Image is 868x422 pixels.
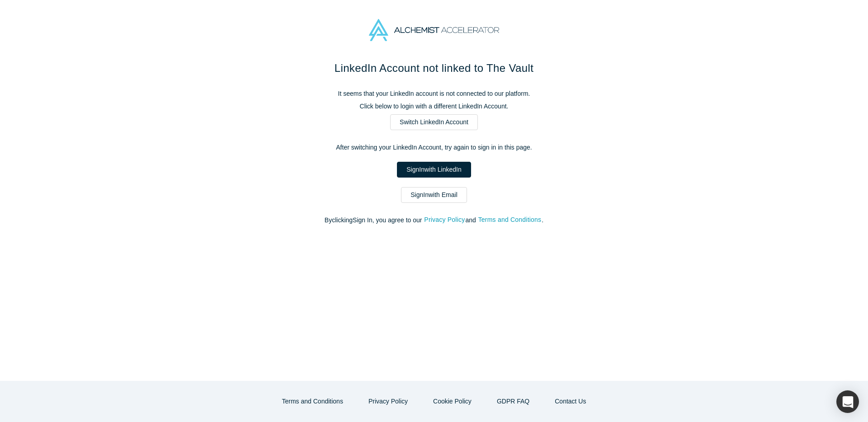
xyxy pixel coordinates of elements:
img: Alchemist Accelerator Logo [369,19,499,41]
p: By clicking Sign In , you agree to our and . [244,216,624,225]
p: Click below to login with a different LinkedIn Account. [244,102,624,111]
a: SignInwith LinkedIn [397,162,471,178]
p: After switching your LinkedIn Account, try again to sign in in this page. [244,143,624,152]
a: SignInwith Email [401,187,467,203]
h1: LinkedIn Account not linked to The Vault [244,60,624,76]
button: Contact Us [545,394,595,409]
p: It seems that your LinkedIn account is not connected to our platform. [244,89,624,98]
button: Terms and Conditions [273,394,353,409]
a: Switch LinkedIn Account [390,114,478,130]
button: Privacy Policy [359,394,417,409]
button: Terms and Conditions [478,215,542,225]
a: GDPR FAQ [487,394,539,409]
button: Cookie Policy [424,394,481,409]
button: Privacy Policy [424,215,465,225]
